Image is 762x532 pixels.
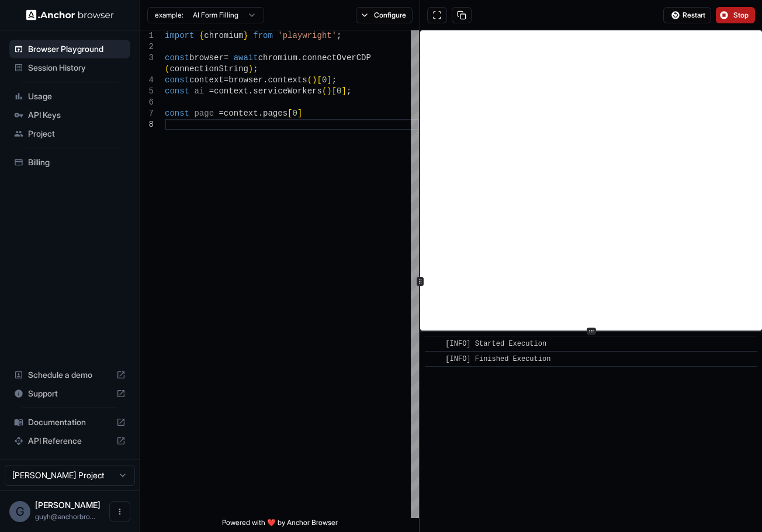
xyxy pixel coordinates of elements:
span: ; [332,75,337,85]
button: Copy session ID [452,7,472,23]
span: pages [263,109,288,118]
div: Session History [9,58,130,77]
span: ( [322,86,327,96]
span: . [263,75,268,85]
span: 0 [337,86,341,96]
div: 7 [140,108,154,119]
span: context [189,75,224,85]
div: Documentation [9,413,130,432]
span: ] [342,86,347,96]
span: ; [337,31,341,40]
span: Session History [28,62,126,74]
span: chromium [258,53,297,62]
span: browser [228,75,263,85]
span: Guy Hayou [35,500,101,510]
span: ; [347,86,351,96]
span: ai [194,86,204,96]
span: = [224,75,228,85]
span: ( [165,64,169,74]
div: 6 [140,97,154,108]
span: = [209,86,214,96]
span: Restart [683,11,705,20]
span: const [165,53,189,62]
span: ​ [431,353,437,365]
div: 3 [140,53,154,64]
span: ] [297,109,302,118]
span: [ [317,75,321,85]
span: 0 [292,109,297,118]
span: connectOverCDP [302,53,371,62]
span: connectionString [169,64,248,74]
div: Browser Playground [9,40,130,58]
div: 8 [140,119,154,130]
span: Schedule a demo [28,369,112,381]
span: } [243,31,248,40]
span: ) [327,86,331,96]
span: context [214,86,248,96]
span: browser [189,53,224,62]
span: [ [288,109,292,118]
span: ) [248,64,253,74]
span: const [165,86,189,96]
span: Project [28,128,126,140]
div: Project [9,124,130,143]
span: await [234,53,258,62]
img: Anchor Logo [26,9,114,20]
span: = [219,109,223,118]
span: . [248,86,253,96]
button: Stop [716,7,755,23]
div: 4 [140,75,154,86]
span: chromium [204,31,243,40]
span: example: [155,11,183,20]
span: from [253,31,273,40]
div: Billing [9,153,130,172]
span: [INFO] Finished Execution [445,355,550,363]
span: Powered with ❤️ by Anchor Browser [222,518,338,532]
span: Documentation [28,416,112,428]
div: Schedule a demo [9,366,130,384]
span: [INFO] Started Execution [445,340,546,348]
span: ( [307,75,312,85]
span: ] [327,75,331,85]
div: 1 [140,30,154,41]
span: ​ [431,338,437,350]
button: Configure [356,7,413,23]
span: serviceWorkers [253,86,322,96]
span: [ [332,86,337,96]
span: Browser Playground [28,43,126,55]
span: guyh@anchorbrowser.io [35,512,95,521]
div: Usage [9,87,130,106]
span: . [258,109,263,118]
span: 'playwright' [278,31,337,40]
span: contexts [268,75,307,85]
span: const [165,75,189,85]
span: API Reference [28,435,112,447]
button: Open in full screen [427,7,447,23]
span: const [165,109,189,118]
button: Restart [663,7,711,23]
span: Support [28,388,112,399]
span: . [297,53,302,62]
div: API Keys [9,106,130,124]
div: Support [9,384,130,403]
span: Usage [28,91,126,102]
div: API Reference [9,432,130,450]
div: 2 [140,41,154,53]
button: Open menu [109,501,130,522]
span: Stop [733,11,750,20]
span: ; [253,64,258,74]
span: 0 [322,75,327,85]
span: { [199,31,204,40]
span: context [224,109,258,118]
span: Billing [28,157,126,168]
div: 5 [140,86,154,97]
span: = [224,53,228,62]
span: ) [312,75,317,85]
span: import [165,31,194,40]
span: API Keys [28,109,126,121]
span: page [194,109,214,118]
div: G [9,501,30,522]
